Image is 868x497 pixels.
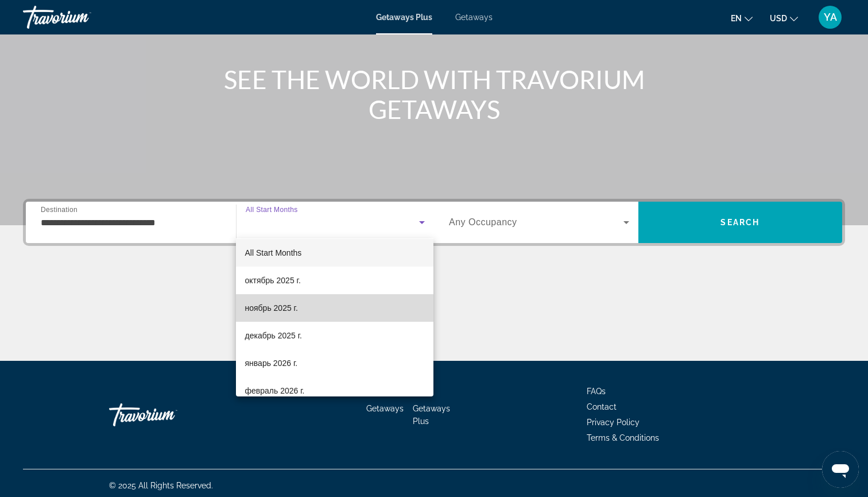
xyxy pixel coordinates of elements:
[245,356,298,370] span: январь 2026 г.
[245,384,305,398] span: февраль 2026 г.
[245,301,298,315] span: ноябрь 2025 г.
[245,248,302,257] span: All Start Months
[822,451,859,488] iframe: Кнопка запуска окна обмена сообщениями
[245,273,301,287] span: октябрь 2025 г.
[245,329,302,342] span: декабрь 2025 г.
